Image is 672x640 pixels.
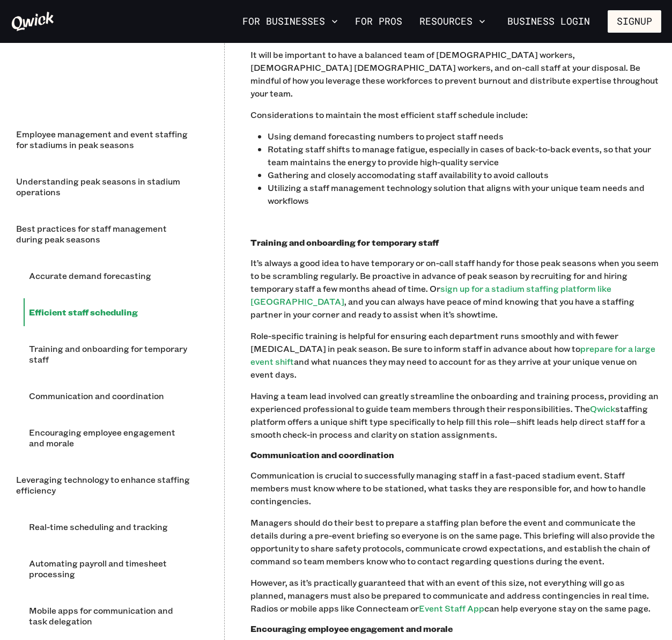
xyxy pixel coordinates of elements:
[24,513,198,541] li: Real-time scheduling and tracking
[24,382,198,410] li: Communication and coordination
[11,120,198,159] li: Employee management and event staffing for stadiums in peak seasons
[250,48,661,100] p: It will be important to have a balanced team of [DEMOGRAPHIC_DATA] workers, [DEMOGRAPHIC_DATA] [D...
[250,389,661,441] p: Having a team lead involved can greatly streamline the onboarding and training process, providing...
[11,84,198,112] li: ‍
[11,167,198,206] li: Understanding peak seasons in stadium operations
[250,216,661,229] p: ‍
[250,469,661,507] p: Communication is crucial to successfully managing staff in a fast-paced stadium event. Staff memb...
[24,549,198,588] li: Automating payroll and timesheet processing
[24,262,198,290] li: Accurate demand forecasting
[24,298,198,326] li: Efficient staff scheduling
[24,597,198,635] li: Mobile apps for communication and task delegation
[250,108,661,121] p: Considerations to maintain the most efficient staff schedule include:
[415,12,490,31] button: Resources
[268,143,661,168] p: Rotating staff shifts to manage fatigue, especially in cases of back-to-back events, so that your...
[250,576,661,615] p: However, as it’s practically guaranteed that with an event of this size, not everything will go a...
[419,602,484,614] a: Event Staff App
[268,130,661,143] p: Using demand forecasting numbers to project staff needs
[268,168,661,181] p: Gathering and closely accomodating staff availability to avoid callouts
[351,12,407,31] a: For Pros
[608,10,661,33] button: Signup
[498,10,599,33] a: Business Login
[250,623,453,634] b: Encouraging employee engagement and morale
[11,215,198,253] li: Best practices for staff management during peak seasons
[590,403,615,414] a: Qwick
[238,12,342,31] button: For Businesses
[268,181,661,207] p: Utilizing a staff management technology solution that aligns with your unique team needs and work...
[250,449,394,460] b: Communication and coordination
[11,466,198,504] li: Leveraging technology to enhance staffing efficiency
[24,335,198,373] li: Training and onboarding for temporary staff
[250,516,661,568] p: Managers should do their best to prepare a staffing plan before the event and communicate the det...
[24,418,198,457] li: Encouraging employee engagement and morale
[250,237,439,248] b: Training and onboarding for temporary staff
[250,329,661,381] p: Role-specific training is helpful for ensuring each department runs smoothly and with fewer [MEDI...
[250,256,661,321] p: It’s always a good idea to have temporary or on-call staff handy for those peak seasons when you ...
